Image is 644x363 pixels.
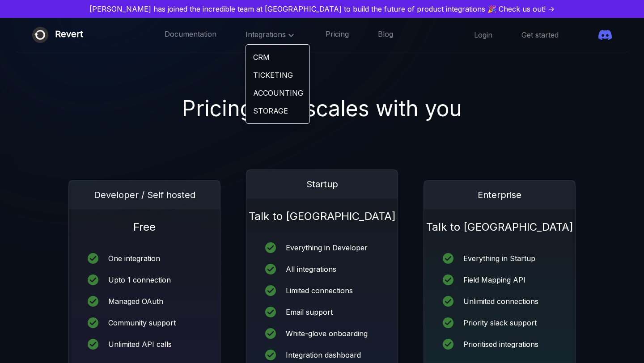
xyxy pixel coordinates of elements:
a: [PERSON_NAME] has joined the incredible team at [GEOGRAPHIC_DATA] to build the future of product ... [4,4,640,14]
h1: Free [69,209,220,234]
div: Startup [246,170,398,198]
img: icon [265,285,276,296]
div: Everything in Startup [463,255,535,262]
img: icon [265,350,276,360]
a: Get started [521,30,559,40]
a: TICKETING [246,66,309,84]
img: icon [443,274,453,285]
a: ACCOUNTING [246,84,309,102]
h1: Talk to [GEOGRAPHIC_DATA] [424,209,575,234]
div: Managed OAuth [108,298,163,305]
div: One integration [108,255,160,262]
img: icon [443,317,453,328]
div: Prioritised integrations [463,341,538,348]
img: icon [88,253,98,264]
span: Integrations [246,30,297,39]
div: Unlimited connections [463,298,538,305]
a: CRM [246,48,309,66]
div: Field Mapping API [463,276,525,283]
a: STORAGE [246,102,309,120]
h1: Talk to [GEOGRAPHIC_DATA] [246,198,398,224]
img: icon [88,339,98,350]
a: Login [474,30,492,40]
img: icon [88,317,98,328]
img: icon [443,253,453,264]
img: icon [88,274,98,285]
div: Unlimited API calls [108,341,172,348]
img: Revert logo [32,27,48,43]
div: Revert [55,27,83,43]
div: Everything in Developer [286,244,368,251]
img: icon [265,328,276,339]
div: Limited connections [286,287,353,294]
div: Email support [286,308,333,316]
div: White-glove onboarding [286,330,368,337]
img: icon [443,296,453,307]
a: Pricing [326,29,349,41]
img: icon [265,264,276,274]
a: Blog [378,29,393,41]
div: Priority slack support [463,319,537,326]
img: icon [88,296,98,307]
img: icon [443,339,453,350]
div: Enterprise [424,181,575,209]
a: Documentation [165,29,216,41]
div: Integration dashboard [286,351,361,359]
img: icon [265,307,276,317]
div: All integrations [286,266,336,273]
div: Community support [108,319,176,326]
div: Upto 1 connection [108,276,171,283]
img: icon [265,242,276,253]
